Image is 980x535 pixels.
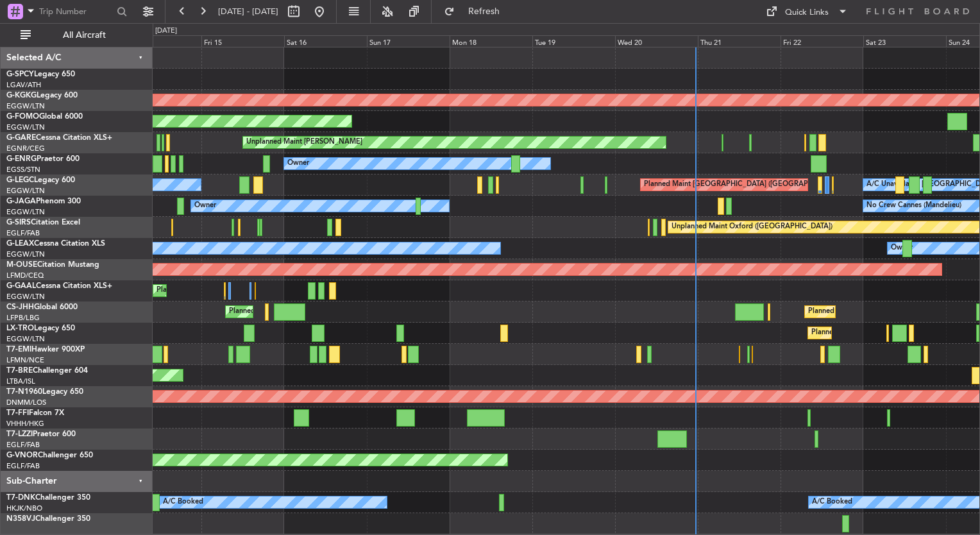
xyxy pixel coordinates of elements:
span: T7-DNK [6,494,35,502]
a: G-LEGCLegacy 600 [6,176,75,184]
a: EGGW/LTN [6,334,45,344]
div: Wed 20 [615,35,698,47]
span: T7-N1960 [6,388,42,396]
div: Owner [287,154,309,173]
div: Planned Maint [GEOGRAPHIC_DATA] ([GEOGRAPHIC_DATA]) [229,302,431,321]
span: G-GARE [6,134,36,142]
div: Sat 16 [284,35,367,47]
a: G-ENRGPraetor 600 [6,155,80,163]
span: All Aircraft [33,31,135,40]
span: G-GAAL [6,282,36,290]
input: Trip Number [39,2,113,21]
div: Unplanned Maint Oxford ([GEOGRAPHIC_DATA]) [672,217,832,237]
div: Planned Maint [156,281,203,300]
div: Owner [194,196,216,216]
a: T7-DNKChallenger 350 [6,494,90,502]
a: T7-EMIHawker 900XP [6,346,85,353]
span: G-FOMO [6,113,39,121]
a: EGGW/LTN [6,123,45,132]
span: LX-TRO [6,325,34,332]
a: EGGW/LTN [6,292,45,301]
a: EGGW/LTN [6,101,45,111]
a: EGLF/FAB [6,461,40,471]
a: EGLF/FAB [6,228,40,238]
div: Thu 14 [119,35,201,47]
a: EGGW/LTN [6,186,45,196]
a: T7-N1960Legacy 650 [6,388,83,396]
a: LGAV/ATH [6,80,41,90]
div: Fri 22 [781,35,863,47]
button: Refresh [438,1,515,22]
div: Unplanned Maint [PERSON_NAME] [246,133,362,152]
button: Quick Links [759,1,854,22]
span: T7-BRE [6,367,33,375]
span: M-OUSE [6,261,37,269]
div: A/C Booked [163,493,203,512]
a: T7-LZZIPraetor 600 [6,430,76,438]
div: Fri 15 [201,35,284,47]
a: EGNR/CEG [6,144,45,153]
a: EGLF/FAB [6,440,40,450]
div: [DATE] [155,26,177,37]
span: G-LEAX [6,240,34,248]
a: G-FOMOGlobal 6000 [6,113,83,121]
a: CS-JHHGlobal 6000 [6,303,78,311]
div: Planned Maint [GEOGRAPHIC_DATA] ([GEOGRAPHIC_DATA]) [644,175,846,194]
span: G-VNOR [6,452,38,459]
a: LX-TROLegacy 650 [6,325,75,332]
a: G-SIRSCitation Excel [6,219,80,226]
span: G-LEGC [6,176,34,184]
a: T7-FFIFalcon 7X [6,409,64,417]
div: No Crew Cannes (Mandelieu) [866,196,961,216]
span: G-ENRG [6,155,37,163]
a: LTBA/ISL [6,377,35,386]
a: G-GARECessna Citation XLS+ [6,134,112,142]
a: VHHH/HKG [6,419,44,429]
span: T7-LZZI [6,430,33,438]
a: M-OUSECitation Mustang [6,261,99,269]
a: N358VJChallenger 350 [6,515,90,523]
a: LFMD/CEQ [6,271,44,280]
a: G-KGKGLegacy 600 [6,92,78,99]
div: Mon 18 [450,35,532,47]
div: Thu 21 [698,35,781,47]
a: G-LEAXCessna Citation XLS [6,240,105,248]
a: EGSS/STN [6,165,40,174]
a: LFMN/NCE [6,355,44,365]
span: G-SIRS [6,219,31,226]
a: LFPB/LBG [6,313,40,323]
span: G-JAGA [6,198,36,205]
span: [DATE] - [DATE] [218,6,278,17]
a: G-JAGAPhenom 300 [6,198,81,205]
span: CS-JHH [6,303,34,311]
a: HKJK/NBO [6,504,42,513]
div: Tue 19 [532,35,615,47]
span: Refresh [457,7,511,16]
div: Owner [891,239,913,258]
a: EGGW/LTN [6,250,45,259]
span: G-KGKG [6,92,37,99]
span: T7-FFI [6,409,29,417]
a: G-GAALCessna Citation XLS+ [6,282,112,290]
div: Quick Links [785,6,829,19]
span: N358VJ [6,515,35,523]
button: All Aircraft [14,25,139,46]
div: Sat 23 [863,35,946,47]
a: T7-BREChallenger 604 [6,367,88,375]
a: G-VNORChallenger 650 [6,452,93,459]
span: G-SPCY [6,71,34,78]
span: T7-EMI [6,346,31,353]
a: G-SPCYLegacy 650 [6,71,75,78]
div: A/C Booked [812,493,852,512]
div: Sun 17 [367,35,450,47]
a: DNMM/LOS [6,398,46,407]
a: EGGW/LTN [6,207,45,217]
